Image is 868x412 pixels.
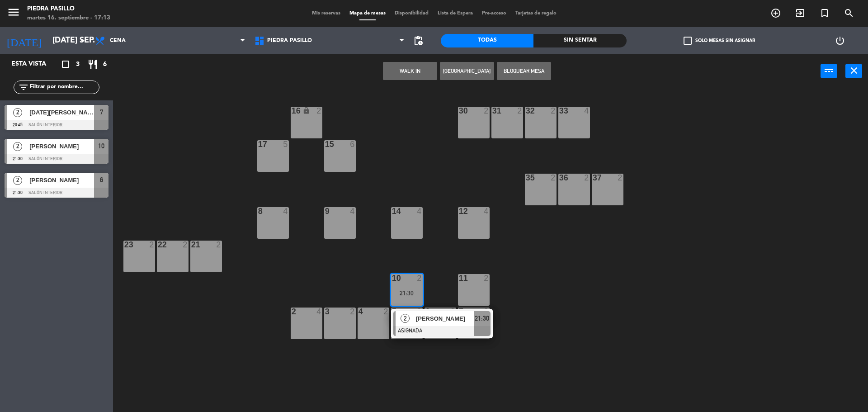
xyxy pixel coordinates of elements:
[29,175,94,185] span: [PERSON_NAME]
[77,35,88,46] i: arrow_drop_down
[183,241,188,249] div: 2
[316,107,322,115] div: 2
[316,308,322,316] div: 4
[484,207,489,215] div: 4
[87,59,98,70] i: restaurant
[29,82,99,92] input: Filtrar por nombre...
[267,38,312,44] span: Piedra Pasillo
[819,8,830,19] i: turned_in_not
[7,5,20,22] button: menu
[27,14,110,23] div: martes 16. septiembre - 17:13
[18,82,29,93] i: filter_list
[526,174,526,182] div: 35
[191,241,192,249] div: 21
[216,241,222,249] div: 2
[484,308,489,316] div: 2
[350,308,355,316] div: 2
[345,11,390,16] span: Mapa de mesas
[770,8,781,19] i: add_circle_outline
[149,241,155,249] div: 2
[684,37,755,45] label: Solo mesas sin asignar
[27,5,110,14] div: Piedra Pasillo
[459,107,459,115] div: 30
[484,107,489,115] div: 2
[13,142,22,151] span: 2
[450,308,456,316] div: 2
[441,34,533,47] div: Todas
[325,308,325,316] div: 3
[459,274,459,282] div: 11
[526,107,526,115] div: 32
[849,65,859,76] i: close
[433,11,477,16] span: Lista de Espera
[283,207,288,215] div: 4
[391,290,423,296] div: 21:30
[475,313,489,324] span: 21:30
[684,37,692,45] span: check_box_outline_blank
[383,308,389,316] div: 2
[844,8,854,19] i: search
[325,207,325,215] div: 9
[824,65,835,76] i: power_input
[497,62,551,80] button: Bloquear Mesa
[835,35,845,46] i: power_settings_new
[359,308,359,316] div: 4
[440,62,494,80] button: [GEOGRAPHIC_DATA]
[559,107,560,115] div: 33
[350,140,355,148] div: 6
[821,64,837,78] button: power_input
[7,5,20,19] i: menu
[417,207,422,215] div: 4
[76,59,80,70] span: 3
[533,34,626,47] div: Sin sentar
[103,59,107,70] span: 6
[13,108,22,117] span: 2
[302,107,310,114] i: lock
[559,174,560,182] div: 36
[416,314,474,323] span: [PERSON_NAME]
[307,11,345,16] span: Mis reservas
[13,176,22,185] span: 2
[413,35,424,46] span: pending_actions
[158,241,158,249] div: 22
[390,11,433,16] span: Disponibilidad
[29,108,94,117] span: [DATE][PERSON_NAME]
[584,174,590,182] div: 2
[60,59,71,70] i: crop_square
[551,174,556,182] div: 2
[100,107,103,118] span: 7
[124,241,125,249] div: 23
[795,8,806,19] i: exit_to_app
[845,64,862,78] button: close
[110,38,126,44] span: Cena
[292,308,292,316] div: 2
[492,107,493,115] div: 31
[5,59,65,70] div: Esta vista
[417,308,422,316] div: 2
[511,11,561,16] span: Tarjetas de regalo
[477,11,511,16] span: Pre-acceso
[383,62,437,80] button: WALK IN
[584,107,590,115] div: 4
[484,274,489,282] div: 2
[551,107,556,115] div: 2
[100,175,103,185] span: 6
[325,140,325,148] div: 15
[350,207,355,215] div: 4
[459,207,459,215] div: 12
[292,107,292,115] div: 16
[29,142,94,151] span: [PERSON_NAME]
[459,308,459,316] div: 7
[618,174,623,182] div: 2
[98,141,104,152] span: 10
[401,314,410,323] span: 2
[417,274,422,282] div: 2
[517,107,523,115] div: 2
